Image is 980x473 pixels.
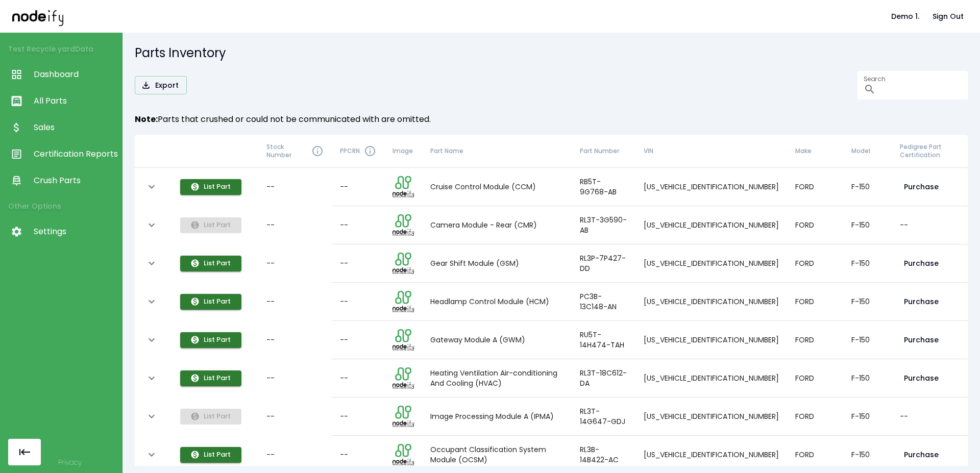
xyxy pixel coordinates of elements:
[787,283,843,321] td: FORD
[572,359,636,397] td: RL3T-18C612-DA
[135,76,187,95] button: Export
[635,206,787,244] td: [US_VEHICLE_IDENTIFICATION_NUMBER]
[422,206,572,244] td: Camera Module - Rear (CMR)
[393,329,414,351] img: part image
[180,447,241,463] button: List Part
[332,359,384,397] td: --
[900,445,943,464] button: Purchase
[635,397,787,436] td: [US_VEHICLE_IDENTIFICATION_NUMBER]
[787,321,843,359] td: FORD
[180,179,241,195] button: List Part
[787,206,843,244] td: FORD
[332,244,384,283] td: --
[180,332,241,348] button: List Part
[180,256,241,271] button: List Part
[787,397,843,436] td: FORD
[393,214,414,236] img: part image
[143,408,160,425] button: expand row
[900,254,943,273] button: Purchase
[900,292,943,311] button: Purchase
[843,397,892,436] td: F-150
[143,255,160,272] button: expand row
[332,321,384,359] td: --
[340,145,376,157] div: PPCRN
[34,226,117,238] span: Settings
[135,112,968,127] h6: Parts that crushed or could not be communicated with are omitted.
[332,397,384,436] td: --
[180,449,241,459] span: List this part for sale
[266,335,324,345] div: --
[422,244,572,283] td: Gear Shift Module (GSM)
[180,372,241,383] span: List this part for sale
[393,291,414,312] img: part image
[180,258,241,268] span: List this part for sale
[143,446,160,463] button: expand row
[422,283,572,321] td: Headlamp Control Module (HCM)
[864,74,885,83] label: Search
[635,168,787,206] td: [US_VEHICLE_IDENTIFICATION_NUMBER]
[572,244,636,283] td: RL3P-7P427-DD
[787,359,843,397] td: FORD
[393,253,414,274] img: part image
[422,359,572,397] td: Heating Ventilation Air-conditioning And Cooling (HVAC)
[143,293,160,310] button: expand row
[393,406,414,427] img: part image
[180,334,241,344] span: List this part for sale
[900,178,943,196] button: Purchase
[572,283,636,321] td: PC3B-13C148-AN
[572,397,636,436] td: RL3T-14G647-GDJ
[928,7,968,26] button: Sign Out
[422,397,572,436] td: Image Processing Module A (IPMA)
[393,367,414,389] img: part image
[787,135,843,168] th: Make
[787,168,843,206] td: FORD
[180,294,241,310] button: List Part
[266,450,324,460] div: --
[180,296,241,306] span: List this part for sale
[900,369,943,388] button: Purchase
[843,244,892,283] td: F-150
[143,369,160,387] button: expand row
[34,175,117,187] span: Crush Parts
[266,258,324,268] div: --
[266,143,324,159] div: Stock Number
[892,135,968,168] th: Pedigree Part Certification
[843,283,892,321] td: F-150
[266,182,324,192] div: --
[34,68,117,81] span: Dashboard
[143,178,160,195] button: expand row
[572,135,636,168] th: Part Number
[180,411,241,421] span: Parts are not listable with active DTCs
[892,206,968,244] td: --
[266,411,324,421] div: --
[422,321,572,359] td: Gateway Module A (GWM)
[843,168,892,206] td: F-150
[332,283,384,321] td: --
[635,321,787,359] td: [US_VEHICLE_IDENTIFICATION_NUMBER]
[266,373,324,383] div: --
[572,206,636,244] td: RL3T-3G590-AB
[180,181,241,191] span: List this part for sale
[180,370,241,386] button: List Part
[422,135,572,168] th: Part Name
[135,113,158,125] strong: Note:
[900,331,943,350] button: Purchase
[635,283,787,321] td: [US_VEHICLE_IDENTIFICATION_NUMBER]
[266,220,324,230] div: --
[384,135,422,168] th: Image
[843,359,892,397] td: F-150
[572,321,636,359] td: RU5T-14H474-TAH
[58,457,82,467] a: Privacy
[332,206,384,244] td: --
[787,244,843,283] td: FORD
[12,7,63,26] img: nodeify
[34,148,117,160] span: Certification Reports
[422,168,572,206] td: Cruise Control Module (CCM)
[843,135,892,168] th: Model
[843,321,892,359] td: F-150
[135,45,968,61] h5: Parts Inventory
[892,397,968,436] td: --
[34,121,117,134] span: Sales
[887,7,923,26] button: Demo 1.
[180,219,241,230] span: Parts are not listable with active DTCs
